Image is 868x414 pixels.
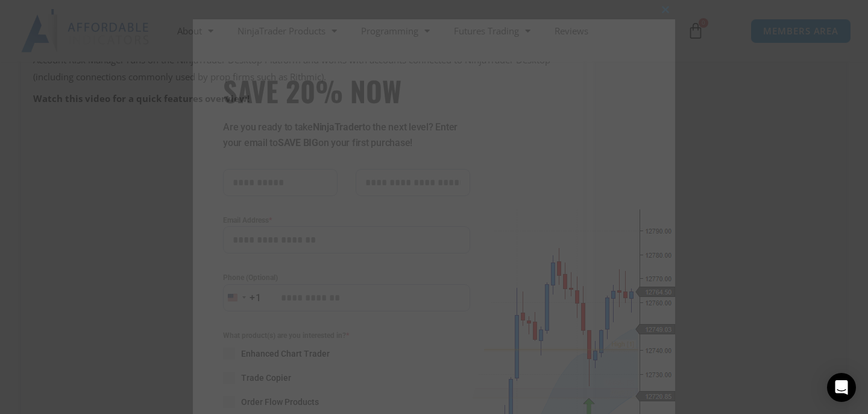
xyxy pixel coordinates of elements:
[223,372,470,384] label: Trade Copier
[223,396,470,408] label: Order Flow Products
[250,290,262,306] div: +1
[827,373,856,402] div: Open Intercom Messenger
[241,348,330,360] span: Enhanced Chart Trader
[223,330,470,342] span: What product(s) are you interested in?
[223,272,470,284] label: Phone (Optional)
[223,74,470,107] h3: SAVE 20% NOW
[241,372,291,384] span: Trade Copier
[223,348,470,360] label: Enhanced Chart Trader
[223,119,470,151] p: Are you ready to take to the next level? Enter your email to on your first purchase!
[223,284,262,311] button: Selected country
[313,121,362,133] strong: NinjaTrader
[241,396,319,408] span: Order Flow Products
[223,214,470,226] label: Email Address
[278,137,318,148] strong: SAVE BIG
